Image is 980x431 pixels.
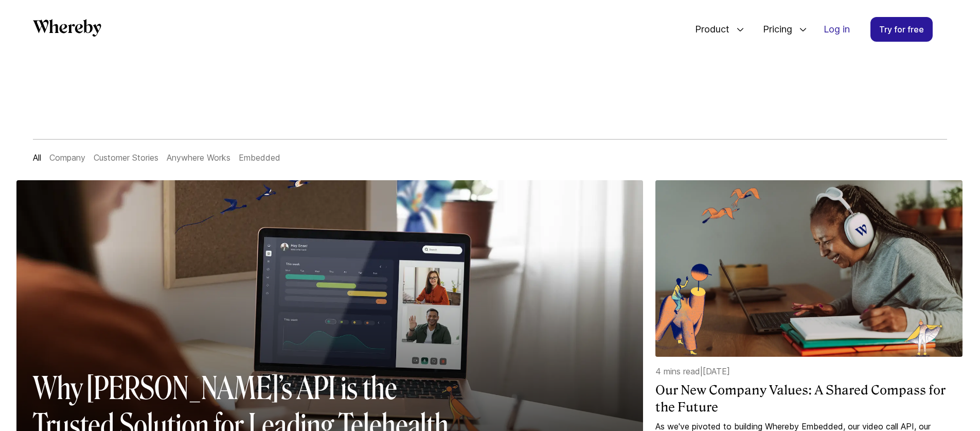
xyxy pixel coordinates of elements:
span: Product [685,12,732,46]
a: Try for free [870,17,933,42]
span: Pricing [753,12,795,46]
a: Embedded [239,152,280,163]
p: 4 mins read | [DATE] [655,365,963,377]
svg: Whereby [33,19,101,37]
a: Our New Company Values: A Shared Compass for the Future [655,382,963,416]
a: Anywhere Works [167,152,230,163]
a: All [33,152,41,163]
a: Whereby [33,19,101,40]
a: Company [49,152,85,163]
a: Customer Stories [94,152,158,163]
a: Log in [815,18,858,41]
